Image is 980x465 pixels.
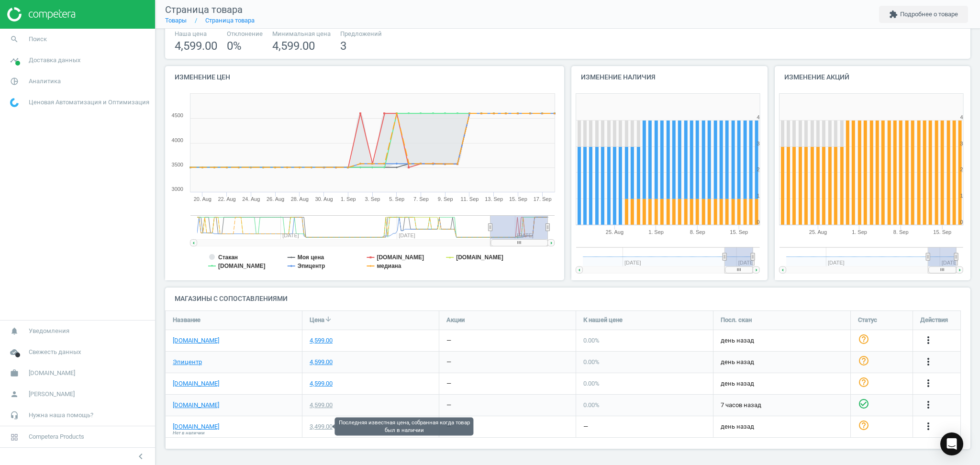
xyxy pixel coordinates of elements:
[960,166,963,172] text: 2
[583,316,623,324] span: К нашей цене
[315,196,333,202] tspan: 30. Aug
[858,316,877,324] span: Статус
[852,229,867,235] tspan: 1. Sep
[175,39,217,53] span: 4,599.00
[172,186,183,192] text: 3000
[340,39,346,53] span: 3
[298,254,324,261] tspan: Моя цена
[324,315,332,323] i: arrow_downward
[5,30,23,48] i: search
[940,432,963,455] div: Open Intercom Messenger
[5,343,23,361] i: cloud_done
[29,369,75,377] span: [DOMAIN_NAME]
[310,316,324,324] span: Цена
[571,66,768,89] h4: Изменение наличия
[893,229,909,235] tspan: 8. Sep
[583,380,600,387] span: 0.00 %
[858,355,869,366] i: help_outline
[310,401,333,410] div: 4,599.00
[485,196,503,202] tspan: 13. Sep
[446,336,451,345] div: —
[738,260,755,266] tspan: [DATE]
[165,66,564,89] h4: Изменение цен
[5,51,23,69] i: timeline
[173,430,205,436] span: Нет в наличии
[135,451,146,462] i: chevron_left
[923,399,934,411] button: more_vert
[446,379,451,388] div: —
[923,334,934,347] button: more_vert
[923,377,934,389] i: more_vert
[172,162,183,167] text: 3500
[29,35,47,44] span: Поиск
[730,229,748,235] tspan: 15. Sep
[165,288,970,310] h4: Магазины с сопоставлениями
[173,316,200,324] span: Название
[775,66,971,89] h4: Изменение акций
[7,7,75,22] img: ajHJNr6hYgQAAAAASUVORK5CYII=
[889,10,898,19] i: extension
[291,196,309,202] tspan: 28. Aug
[377,263,401,269] tspan: медиана
[858,420,869,431] i: help_outline
[377,254,424,261] tspan: [DOMAIN_NAME]
[960,141,963,146] text: 3
[218,254,238,261] tspan: Стакан
[5,364,23,382] i: work
[5,406,23,424] i: headset_mic
[29,77,61,86] span: Аналитика
[509,196,527,202] tspan: 15. Sep
[858,333,869,345] i: help_outline
[165,4,243,15] span: Страница товара
[227,39,242,53] span: 0 %
[721,336,843,345] span: день назад
[194,196,212,202] tspan: 20. Aug
[757,141,760,146] text: 3
[267,196,284,202] tspan: 26. Aug
[175,30,217,38] span: Наша цена
[923,377,934,390] button: more_vert
[942,260,958,266] tspan: [DATE]
[335,418,474,436] div: Последняя известная цена, собранная когда товар был в наличии
[173,379,219,388] a: [DOMAIN_NAME]
[165,17,187,24] a: Товары
[29,411,93,420] span: Нужна наша помощь?
[173,336,219,345] a: [DOMAIN_NAME]
[365,196,380,202] tspan: 3. Sep
[438,196,453,202] tspan: 9. Sep
[721,316,752,324] span: Посл. скан
[10,98,19,107] img: wGWNvw8QSZomAAAAABJRU5ErkJggg==
[923,421,934,433] button: more_vert
[173,422,219,431] a: [DOMAIN_NAME]
[446,316,465,324] span: Акции
[218,196,235,202] tspan: 22. Aug
[310,358,333,366] div: 4,599.00
[29,327,69,335] span: Уведомления
[310,379,333,388] div: 4,599.00
[858,398,869,410] i: check_circle_outline
[310,422,333,431] div: 3,499.00
[809,229,826,235] tspan: 25. Aug
[923,334,934,346] i: more_vert
[960,114,963,120] text: 4
[920,316,948,324] span: Действия
[690,229,705,235] tspan: 8. Sep
[172,112,183,118] text: 4500
[389,196,404,202] tspan: 5. Sep
[446,401,451,410] div: —
[5,322,23,340] i: notifications
[757,114,760,120] text: 4
[173,358,202,366] a: Эпицентр
[173,401,219,410] a: [DOMAIN_NAME]
[29,98,149,107] span: Ценовая Автоматизация и Оптимизация
[29,432,84,441] span: Competera Products
[29,56,80,65] span: Доставка данных
[129,450,153,463] button: chevron_left
[205,17,255,24] a: Страница товара
[310,336,333,345] div: 4,599.00
[272,30,331,38] span: Минимальная цена
[648,229,664,235] tspan: 1. Sep
[879,6,968,23] button: extensionПодробнее о товаре
[721,422,843,431] span: день назад
[923,421,934,432] i: more_vert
